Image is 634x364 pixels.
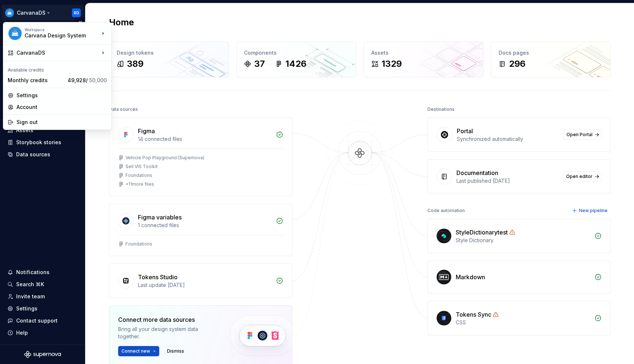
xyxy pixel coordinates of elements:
[17,103,107,111] div: Account
[68,77,107,83] span: 49,928 /
[5,63,110,74] div: Available credits
[25,28,99,32] div: Workspace
[17,119,107,126] div: Sign out
[89,77,107,83] span: 50,000
[17,92,107,99] div: Settings
[8,77,65,84] div: Monthly credits
[8,27,22,40] img: 385de8ec-3253-4064-8478-e9f485bb8188.png
[25,32,87,39] div: Carvana Design System
[17,49,99,57] div: CarvanaDS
